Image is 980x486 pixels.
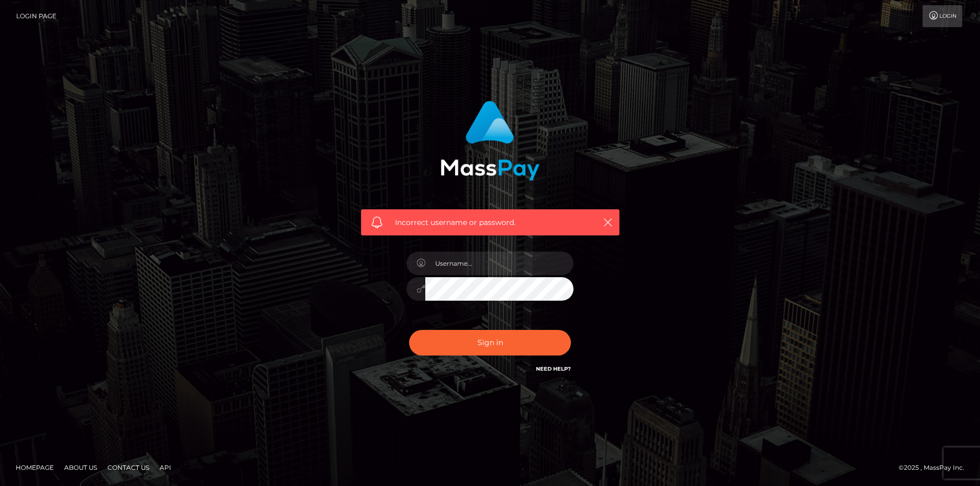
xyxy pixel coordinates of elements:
[536,365,571,372] a: Need Help?
[16,5,56,27] a: Login Page
[425,252,573,275] input: Username...
[440,101,540,181] img: MassPay Login
[395,217,585,228] span: Incorrect username or password.
[103,459,153,476] a: Contact Us
[409,330,571,355] button: Sign in
[156,459,175,476] a: API
[11,459,58,476] a: Homepage
[899,462,972,473] div: © 2025 , MassPay Inc.
[923,5,962,27] a: Login
[60,459,101,476] a: About Us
